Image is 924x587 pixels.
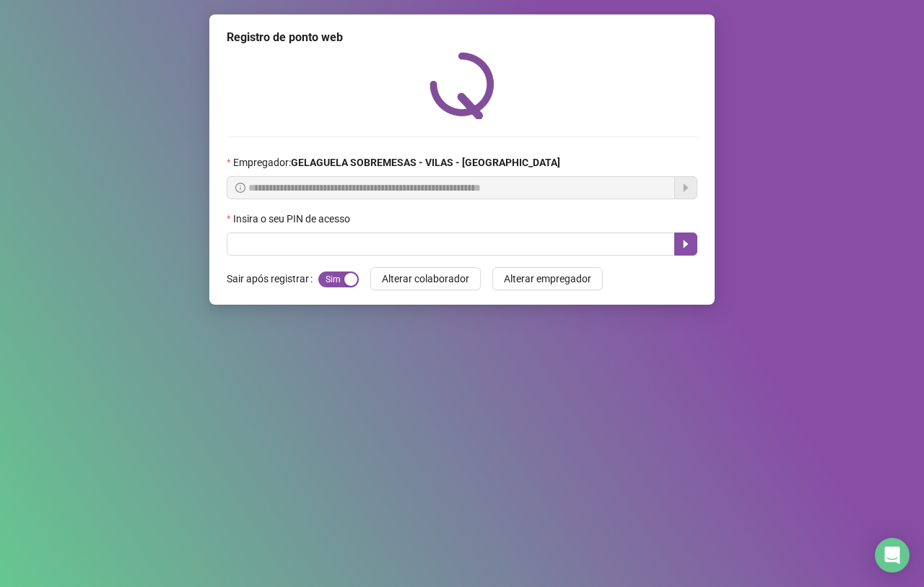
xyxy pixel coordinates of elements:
[504,271,591,287] span: Alterar empregador
[875,538,910,573] div: Open Intercom Messenger
[233,155,560,170] span: Empregador :
[235,183,245,193] span: info-circle
[430,52,494,119] img: QRPoint
[227,29,697,46] div: Registro de ponto web
[382,271,469,287] span: Alterar colaborador
[370,267,481,290] button: Alterar colaborador
[680,238,692,250] span: caret-right
[291,157,560,168] strong: GELAGUELA SOBREMESAS - VILAS - [GEOGRAPHIC_DATA]
[492,267,603,290] button: Alterar empregador
[227,267,318,290] label: Sair após registrar
[227,211,359,227] label: Insira o seu PIN de acesso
